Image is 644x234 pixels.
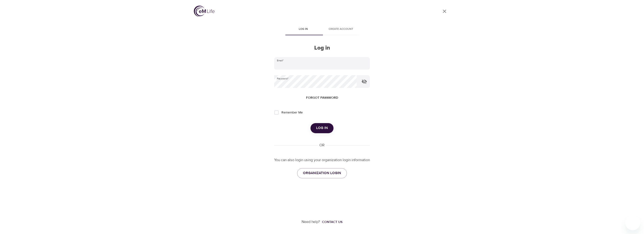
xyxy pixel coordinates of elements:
span: Remember Me [281,110,303,115]
span: ORGANIZATION LOGIN [303,170,341,176]
span: Create account [325,27,357,32]
div: disabled tabs example [274,24,370,35]
a: Contact us [320,220,342,224]
iframe: Button to launch messaging window [625,215,640,230]
button: Log in [310,123,333,133]
div: Contact us [322,220,342,224]
img: logo [194,6,215,17]
span: Log in [316,125,328,131]
a: ORGANIZATION LOGIN [297,168,347,178]
button: Forgot password [304,94,340,102]
h2: Log in [274,45,370,51]
a: close [439,6,450,17]
p: You can also login using your organization login information [274,157,370,163]
div: OR [318,143,326,148]
span: Forgot password [306,95,338,101]
span: Log in [287,27,319,32]
p: Need help? [302,219,320,225]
